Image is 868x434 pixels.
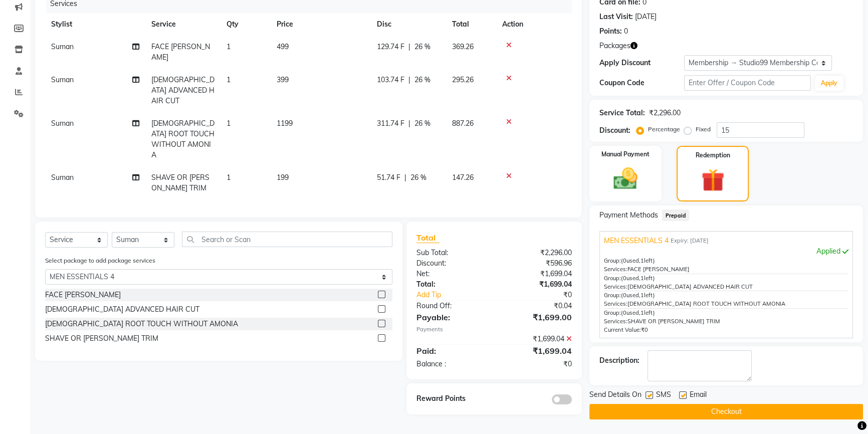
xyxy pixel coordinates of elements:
[409,258,494,269] div: Discount:
[599,210,658,221] span: Payment Methods
[694,166,732,194] img: _gift.svg
[410,172,426,183] span: 26 %
[604,309,621,316] span: Group:
[151,173,209,192] span: SHAVE OR [PERSON_NAME] TRIM
[409,301,494,311] div: Round Off:
[414,42,430,52] span: 26 %
[696,151,730,160] label: Redemption
[416,233,440,243] span: Total
[371,13,446,36] th: Disc
[45,256,155,265] label: Select package to add package services
[452,75,474,84] span: 295.26
[151,75,214,105] span: [DEMOGRAPHIC_DATA] ADVANCED HAIR CUT
[446,13,496,36] th: Total
[227,173,231,182] span: 1
[599,125,630,136] div: Discount:
[409,393,494,404] div: Reward Points
[377,172,400,183] span: 51.74 F
[621,257,626,264] span: (0
[377,75,404,85] span: 103.74 F
[690,389,707,402] span: Email
[640,275,644,282] span: 1
[696,125,711,134] label: Fixed
[409,248,494,258] div: Sub Total:
[45,13,145,36] th: Stylist
[624,26,628,37] div: 0
[641,326,648,333] span: ₹0
[604,300,627,307] span: Services:
[494,311,579,323] div: ₹1,699.00
[604,266,627,273] span: Services:
[409,311,494,323] div: Payable:
[621,292,626,299] span: (0
[452,173,474,182] span: 147.26
[604,236,669,246] span: MEN ESSENTIALS 4
[51,119,74,128] span: Suman
[601,150,649,159] label: Manual Payment
[604,318,627,325] span: Services:
[51,173,74,182] span: Suman
[627,266,690,273] span: FACE [PERSON_NAME]
[599,108,645,118] div: Service Total:
[604,257,621,264] span: Group:
[627,318,720,325] span: SHAVE OR [PERSON_NAME] TRIM
[640,309,644,316] span: 1
[599,12,633,22] div: Last Visit:
[604,283,627,290] span: Services:
[494,301,579,311] div: ₹0.04
[494,345,579,357] div: ₹1,699.04
[494,269,579,279] div: ₹1,699.04
[599,355,639,366] div: Description:
[627,300,785,307] span: [DEMOGRAPHIC_DATA] ROOT TOUCH WITHOUT AMONIA
[408,118,410,129] span: |
[589,404,863,419] button: Checkout
[51,75,74,84] span: Suman
[684,75,811,91] input: Enter Offer / Coupon Code
[604,275,621,282] span: Group:
[604,246,848,257] div: Applied
[409,345,494,357] div: Paid:
[656,389,671,402] span: SMS
[227,119,231,128] span: 1
[277,119,293,128] span: 1199
[599,58,684,68] div: Apply Discount
[640,257,644,264] span: 1
[404,172,406,183] span: |
[494,258,579,269] div: ₹596.96
[277,75,289,84] span: 399
[649,108,681,118] div: ₹2,296.00
[452,119,474,128] span: 887.26
[621,309,655,316] span: used, left)
[648,125,680,134] label: Percentage
[606,165,645,192] img: _cash.svg
[508,290,579,300] div: ₹0
[662,209,689,221] span: Prepaid
[151,42,210,62] span: FACE [PERSON_NAME]
[277,42,289,51] span: 499
[599,78,684,88] div: Coupon Code
[671,237,709,245] span: Expiry: [DATE]
[408,42,410,52] span: |
[494,334,579,344] div: ₹1,699.04
[621,292,655,299] span: used, left)
[496,13,572,36] th: Action
[51,42,74,51] span: Suman
[151,119,214,159] span: [DEMOGRAPHIC_DATA] ROOT TOUCH WITHOUT AMONIA
[277,173,289,182] span: 199
[227,42,231,51] span: 1
[494,279,579,290] div: ₹1,699.04
[452,42,474,51] span: 369.26
[45,333,158,344] div: SHAVE OR [PERSON_NAME] TRIM
[621,309,626,316] span: (0
[640,292,644,299] span: 1
[409,269,494,279] div: Net:
[409,359,494,369] div: Balance :
[416,325,572,334] div: Payments
[604,292,621,299] span: Group:
[377,118,404,129] span: 311.74 F
[409,290,509,300] a: Add Tip
[599,26,622,37] div: Points:
[589,389,641,402] span: Send Details On
[815,76,843,91] button: Apply
[145,13,221,36] th: Service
